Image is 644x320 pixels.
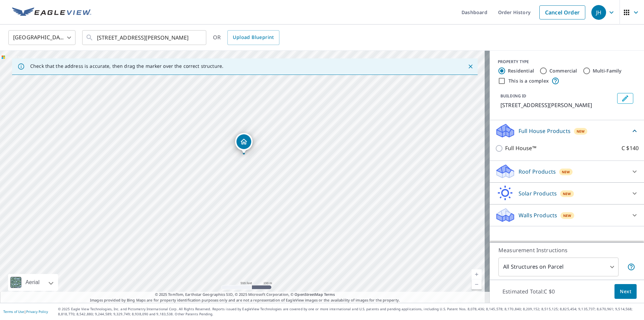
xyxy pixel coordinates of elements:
[466,62,475,71] button: Close
[591,5,606,20] div: JH
[498,59,636,65] div: PROPERTY TYPE
[26,309,48,314] a: Privacy Policy
[23,274,42,291] div: Aerial
[508,78,549,84] label: This is a complex
[549,67,577,74] label: Commercial
[614,284,637,299] button: Next
[519,127,571,135] p: Full House Products
[495,123,639,139] div: Full House ProductsNew
[519,189,557,197] p: Solar Products
[495,207,639,223] div: Walls ProductsNew
[500,101,614,109] p: [STREET_ADDRESS][PERSON_NAME]
[3,309,24,314] a: Terms of Use
[617,93,633,104] button: Edit building 1
[539,5,585,19] a: Cancel Order
[472,269,482,279] a: Current Level 16, Zoom In
[498,258,619,276] div: All Structures on Parcel
[497,284,560,299] p: Estimated Total: C $0
[519,211,557,219] p: Walls Products
[233,33,274,42] span: Upload Blueprint
[563,191,571,196] span: New
[563,213,572,218] span: New
[235,133,253,154] div: Dropped pin, building 1, Residential property, 9967 COUNTY RD 41 ADDINGTON HIGHLANDS ON K0H1Z0
[505,144,536,152] p: Full House™
[495,164,639,180] div: Roof ProductsNew
[627,263,635,271] span: Your report will include each building or structure inside the parcel boundary. In some cases, du...
[472,279,482,289] a: Current Level 16, Zoom Out
[8,28,75,47] div: [GEOGRAPHIC_DATA]
[562,169,570,175] span: New
[97,28,193,47] input: Search by address or latitude-longitude
[620,287,631,296] span: Next
[213,30,279,45] div: OR
[58,307,641,317] p: © 2025 Eagle View Technologies, Inc. and Pictometry International Corp. All Rights Reserved. Repo...
[500,93,526,99] p: BUILDING ID
[30,63,223,69] p: Check that the address is accurate, then drag the marker over the correct structure.
[508,67,534,74] label: Residential
[593,67,622,74] label: Multi-Family
[8,274,58,291] div: Aerial
[324,292,335,297] a: Terms
[495,185,639,201] div: Solar ProductsNew
[294,292,323,297] a: OpenStreetMap
[498,246,635,254] p: Measurement Instructions
[227,30,279,45] a: Upload Blueprint
[12,7,91,17] img: EV Logo
[155,292,335,298] span: © 2025 TomTom, Earthstar Geographics SIO, © 2025 Microsoft Corporation, ©
[519,168,556,176] p: Roof Products
[622,144,639,152] p: C $140
[577,129,585,134] span: New
[3,310,48,314] p: |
